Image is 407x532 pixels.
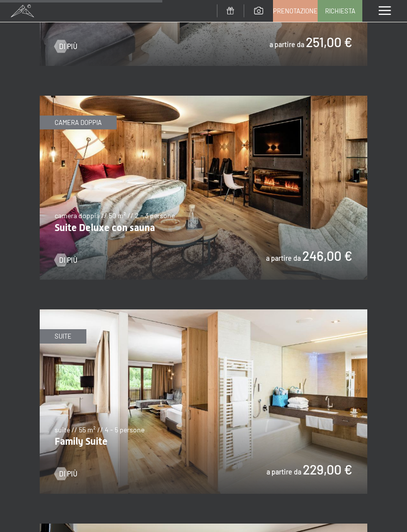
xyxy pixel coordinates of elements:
[59,255,77,265] span: Di più
[40,96,367,280] img: Suite Deluxe con sauna
[55,469,77,479] a: Di più
[318,0,362,21] a: Richiesta
[59,469,77,479] span: Di più
[273,6,318,15] span: Prenotazione
[273,0,317,21] a: Prenotazione
[55,42,77,52] a: Di più
[40,96,367,102] a: Suite Deluxe con sauna
[40,309,367,493] img: Family Suite
[325,6,355,15] span: Richiesta
[59,42,77,52] span: Di più
[40,524,367,530] a: Alpin Studio
[40,310,367,316] a: Family Suite
[55,255,77,265] a: Di più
